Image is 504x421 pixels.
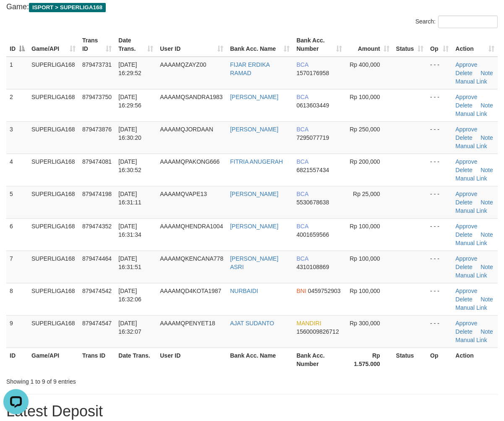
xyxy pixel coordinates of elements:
[455,70,472,76] a: Delete
[230,288,258,294] a: NURBAIDI
[297,70,329,76] span: Copy 1570176958 to clipboard
[297,61,308,68] span: BCA
[6,57,28,89] td: 1
[297,199,329,206] span: Copy 5530678638 to clipboard
[118,320,141,335] span: [DATE] 16:32:07
[455,126,477,133] a: Approve
[427,154,452,186] td: - - -
[427,89,452,121] td: - - -
[82,255,112,262] span: 879474464
[230,191,278,197] a: [PERSON_NAME]
[230,158,283,165] a: FITRIA ANUGERAH
[345,33,392,57] th: Amount: activate to sort column ascending
[6,89,28,121] td: 2
[6,121,28,154] td: 3
[455,102,472,109] a: Delete
[297,328,339,335] span: Copy 1560009826712 to clipboard
[28,315,79,348] td: SUPERLIGA168
[297,126,308,133] span: BCA
[455,304,487,311] a: Manual Link
[393,348,427,371] th: Status
[6,218,28,251] td: 6
[345,348,392,371] th: Rp 1.575.000
[427,251,452,283] td: - - -
[480,328,493,335] a: Note
[82,61,112,68] span: 879473731
[455,272,487,279] a: Manual Link
[28,251,79,283] td: SUPERLIGA168
[82,223,112,230] span: 879474352
[28,121,79,154] td: SUPERLIGA168
[297,134,329,141] span: Copy 7295077719 to clipboard
[350,320,380,327] span: Rp 300,000
[82,94,112,100] span: 879473750
[6,403,498,420] h1: Latest Deposit
[427,315,452,348] td: - - -
[455,61,477,68] a: Approve
[350,61,380,68] span: Rp 400,000
[160,288,221,294] span: AAAAMQD4KOTA1987
[350,158,380,165] span: Rp 200,000
[230,255,278,270] a: [PERSON_NAME] ASRI
[227,348,293,371] th: Bank Acc. Name
[6,33,28,57] th: ID: activate to sort column descending
[297,167,329,173] span: Copy 6821557434 to clipboard
[350,94,380,100] span: Rp 100,000
[455,264,472,270] a: Delete
[455,110,487,117] a: Manual Link
[427,33,452,57] th: Op: activate to sort column ascending
[28,218,79,251] td: SUPERLIGA168
[118,158,141,173] span: [DATE] 16:30:52
[157,33,227,57] th: User ID: activate to sort column ascending
[455,255,477,262] a: Approve
[118,288,141,303] span: [DATE] 16:32:06
[297,231,329,238] span: Copy 4001659566 to clipboard
[28,348,79,371] th: Game/API
[480,70,493,76] a: Note
[455,320,477,327] a: Approve
[455,337,487,343] a: Manual Link
[160,126,213,133] span: AAAAMQJORDAAN
[452,348,498,371] th: Action
[297,288,306,294] span: BNI
[297,94,308,100] span: BCA
[297,255,308,262] span: BCA
[82,191,112,197] span: 879474198
[455,143,487,149] a: Manual Link
[115,348,157,371] th: Date Trans.
[455,167,472,173] a: Delete
[230,320,274,327] a: AJAT SUDANTO
[455,175,487,182] a: Manual Link
[6,251,28,283] td: 7
[6,154,28,186] td: 4
[28,33,79,57] th: Game/API: activate to sort column ascending
[452,33,498,57] th: Action: activate to sort column ascending
[115,33,157,57] th: Date Trans.: activate to sort column ascending
[455,207,487,214] a: Manual Link
[230,61,269,76] a: FIJAR ERDIKA RAMAD
[118,223,141,238] span: [DATE] 16:31:34
[455,223,477,230] a: Approve
[293,348,346,371] th: Bank Acc. Number
[350,126,380,133] span: Rp 250,000
[118,255,141,270] span: [DATE] 16:31:51
[455,231,472,238] a: Delete
[29,3,106,12] span: ISPORT > SUPERLIGA168
[308,288,341,294] span: Copy 0459752903 to clipboard
[160,61,206,68] span: AAAAMQZAYZ00
[6,283,28,315] td: 8
[160,223,223,230] span: AAAAMQHENDRA1004
[82,288,112,294] span: 879474542
[160,320,215,327] span: AAAAMQPENYET18
[79,33,115,57] th: Trans ID: activate to sort column ascending
[480,296,493,303] a: Note
[28,154,79,186] td: SUPERLIGA168
[6,315,28,348] td: 9
[28,186,79,218] td: SUPERLIGA168
[350,288,380,294] span: Rp 100,000
[82,126,112,133] span: 879473876
[6,3,498,11] h4: Game:
[157,348,227,371] th: User ID
[427,186,452,218] td: - - -
[455,328,472,335] a: Delete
